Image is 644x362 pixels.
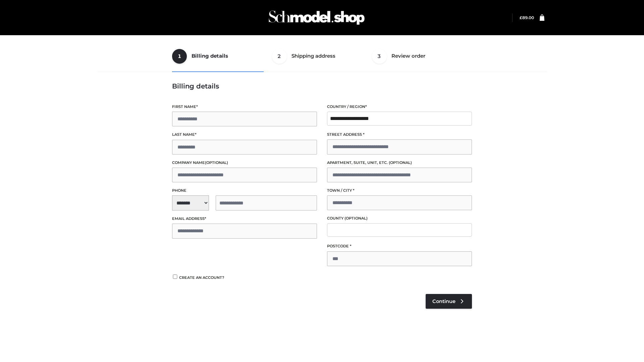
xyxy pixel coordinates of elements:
[172,275,178,279] input: Create an account?
[389,160,412,165] span: (optional)
[432,298,455,304] span: Continue
[426,294,472,309] a: Continue
[520,15,534,20] bdi: 89.00
[172,104,317,110] label: First name
[327,104,472,110] label: Country / Region
[172,160,317,166] label: Company name
[179,275,224,280] span: Create an account?
[327,243,472,249] label: Postcode
[327,187,472,194] label: Town / City
[344,216,368,221] span: (optional)
[172,216,317,222] label: Email address
[520,15,534,20] a: £89.00
[266,4,367,31] img: Schmodel Admin 964
[172,131,317,138] label: Last name
[327,131,472,138] label: Street address
[205,160,228,165] span: (optional)
[172,187,317,194] label: Phone
[327,160,472,166] label: Apartment, suite, unit, etc.
[520,15,522,20] span: £
[172,82,472,90] h3: Billing details
[327,215,472,222] label: County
